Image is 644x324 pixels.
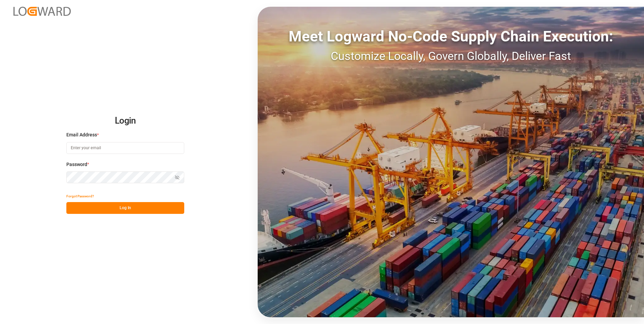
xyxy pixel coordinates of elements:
[258,47,644,65] div: Customize Locally, Govern Globally, Deliver Fast
[66,190,94,202] button: Forgot Password?
[13,7,71,16] img: Logward_new_orange.png
[66,142,184,154] input: Enter your email
[66,202,184,214] button: Log In
[258,25,644,47] div: Meet Logward No-Code Supply Chain Execution:
[66,161,87,168] span: Password
[66,131,97,138] span: Email Address
[66,110,184,132] h2: Login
